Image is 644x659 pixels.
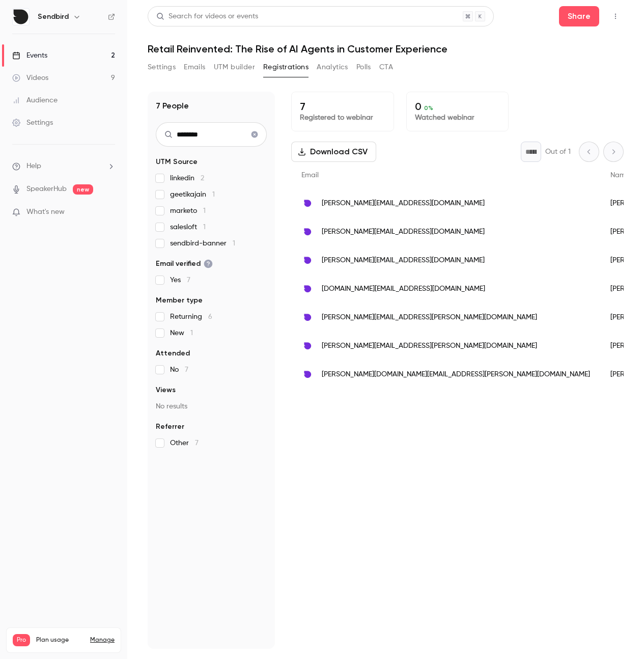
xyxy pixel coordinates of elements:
li: help-dropdown-opener [12,161,115,172]
button: Emails [184,59,205,75]
p: Watched webinar [415,113,500,123]
span: [PERSON_NAME][EMAIL_ADDRESS][DOMAIN_NAME] [322,198,485,209]
span: Other [170,438,199,448]
span: 7 [185,366,188,373]
div: Audience [12,95,58,105]
span: [PERSON_NAME][EMAIL_ADDRESS][PERSON_NAME][DOMAIN_NAME] [322,341,537,351]
span: 1 [212,191,215,198]
button: Download CSV [291,142,376,162]
div: Videos [12,73,48,83]
span: New [170,328,193,338]
span: sendbird-banner [170,238,235,249]
h1: Retail Reinvented: The Rise of AI Agents in Customer Experience [148,43,624,55]
span: [PERSON_NAME][DOMAIN_NAME][EMAIL_ADDRESS][PERSON_NAME][DOMAIN_NAME] [322,369,590,380]
span: Plan usage [36,636,84,644]
a: Manage [90,636,115,644]
span: 6 [208,313,212,320]
button: Settings [148,59,176,75]
span: [PERSON_NAME][EMAIL_ADDRESS][PERSON_NAME][DOMAIN_NAME] [322,312,537,323]
p: Out of 1 [545,147,571,157]
span: geetikajain [170,189,215,200]
span: Email [301,172,319,179]
div: Settings [12,118,53,128]
img: sendbird.com [301,226,314,238]
span: salesloft [170,222,206,232]
span: 1 [203,224,206,231]
span: 7 [187,277,190,284]
span: Returning [170,312,212,322]
span: 0 % [424,104,433,112]
button: UTM builder [214,59,255,75]
span: Name [610,172,630,179]
span: 1 [190,329,193,337]
iframe: Noticeable Trigger [103,208,115,217]
p: Registered to webinar [300,113,385,123]
span: Email verified [156,259,213,269]
img: sendbird.com [301,340,314,352]
button: Analytics [317,59,348,75]
button: Clear search [246,126,263,143]
span: 1 [233,240,235,247]
span: [PERSON_NAME][EMAIL_ADDRESS][DOMAIN_NAME] [322,227,485,237]
span: Yes [170,275,190,285]
h1: 7 People [156,100,189,112]
img: sendbird.com [301,283,314,295]
span: [PERSON_NAME][EMAIL_ADDRESS][DOMAIN_NAME] [322,255,485,266]
span: 1 [203,207,206,214]
button: Registrations [263,59,309,75]
p: No results [156,401,267,411]
button: CTA [379,59,393,75]
span: No [170,365,188,375]
span: 2 [201,175,204,182]
span: [DOMAIN_NAME][EMAIL_ADDRESS][DOMAIN_NAME] [322,284,485,294]
section: facet-groups [156,157,267,448]
img: Sendbird [13,9,29,25]
span: Attended [156,348,190,359]
span: Pro [13,634,30,646]
img: sendbird.com [301,368,314,380]
div: Events [12,50,47,61]
span: UTM Source [156,157,198,167]
span: Help [26,161,41,172]
div: Search for videos or events [156,11,258,22]
span: linkedin [170,173,204,183]
img: sendbird.com [301,311,314,323]
span: marketo [170,206,206,216]
span: new [73,184,93,195]
img: sendbird.com [301,197,314,209]
button: Polls [356,59,371,75]
span: Member type [156,295,203,306]
span: What's new [26,207,65,217]
p: 0 [415,100,500,113]
a: SpeakerHub [26,184,67,195]
span: Views [156,385,176,395]
span: 7 [195,440,199,447]
button: Share [559,6,599,26]
span: Referrer [156,422,184,432]
img: sendbird.com [301,254,314,266]
p: 7 [300,100,385,113]
h6: Sendbird [38,12,69,22]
